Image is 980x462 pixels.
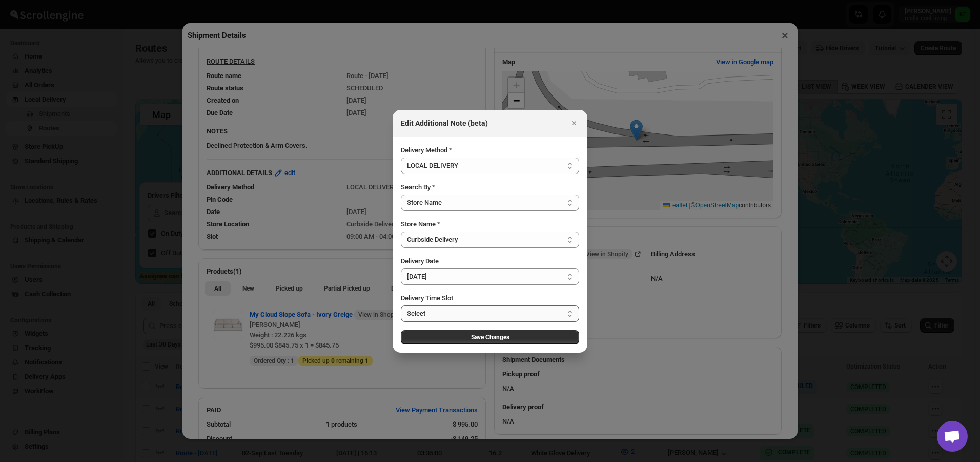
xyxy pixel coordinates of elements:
[401,220,440,228] span: Store Name *
[401,330,579,344] button: Save Changes
[401,183,435,191] span: Search By *
[401,118,488,128] h2: Edit Additional Note (beta)
[401,257,439,265] span: Delivery Date
[937,421,968,452] a: Open chat
[401,294,453,302] span: Delivery Time Slot
[567,116,581,130] button: Close
[471,333,509,341] span: Save Changes
[401,146,452,154] span: Delivery Method *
